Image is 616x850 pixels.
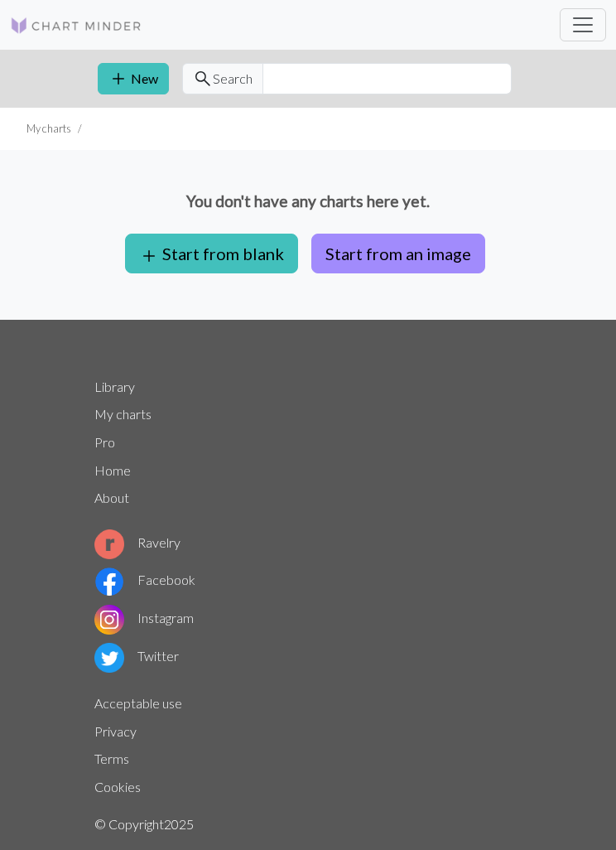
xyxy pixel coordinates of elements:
a: Ravelry [94,534,180,550]
a: About [94,490,129,505]
img: Ravelry logo [94,529,124,559]
a: Pro [94,434,115,450]
li: My charts [26,121,71,137]
img: Facebook logo [94,567,124,596]
a: Library [94,379,135,394]
button: New [98,63,169,94]
p: © Copyright 2025 [94,814,522,834]
a: Facebook [94,572,195,587]
a: Start from an image [305,244,492,259]
span: add [139,244,159,268]
a: Privacy [94,723,137,739]
button: Start from blank [125,234,298,273]
span: add [108,67,128,90]
button: Toggle navigation [560,8,606,41]
span: search [193,67,213,90]
span: Search [213,69,253,89]
a: Acceptable use [94,695,182,711]
a: Home [94,462,131,478]
button: Start from an image [311,234,485,273]
a: My charts [94,406,152,422]
img: Logo [10,16,142,36]
a: Terms [94,751,129,766]
a: Twitter [94,648,179,664]
a: Instagram [94,610,194,625]
a: Cookies [94,779,141,794]
img: Instagram logo [94,605,124,635]
img: Twitter logo [94,643,124,673]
